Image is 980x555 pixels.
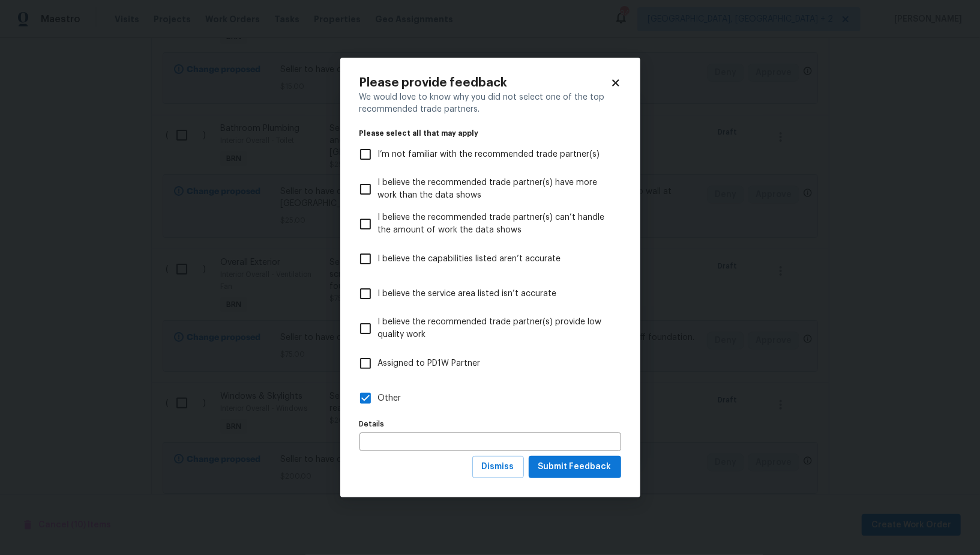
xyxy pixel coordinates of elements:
span: Dismiss [482,459,514,475]
span: I’m not familiar with the recommended trade partner(s) [378,148,600,161]
span: I believe the recommended trade partner(s) provide low quality work [378,316,612,341]
div: We would love to know why you did not select one of the top recommended trade partners. [359,91,621,115]
span: I believe the service area listed isn’t accurate [378,288,557,300]
h2: Please provide feedback [359,77,610,89]
button: Dismiss [472,456,524,478]
span: I believe the recommended trade partner(s) have more work than the data shows [378,177,612,202]
span: I believe the recommended trade partner(s) can’t handle the amount of work the data shows [378,211,612,237]
span: Assigned to PD1W Partner [378,357,481,370]
legend: Please select all that may apply [359,130,621,137]
label: Details [359,420,621,428]
span: Other [378,392,401,405]
button: Submit Feedback [529,456,621,478]
span: I believe the capabilities listed aren’t accurate [378,253,561,265]
span: Submit Feedback [538,459,612,475]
